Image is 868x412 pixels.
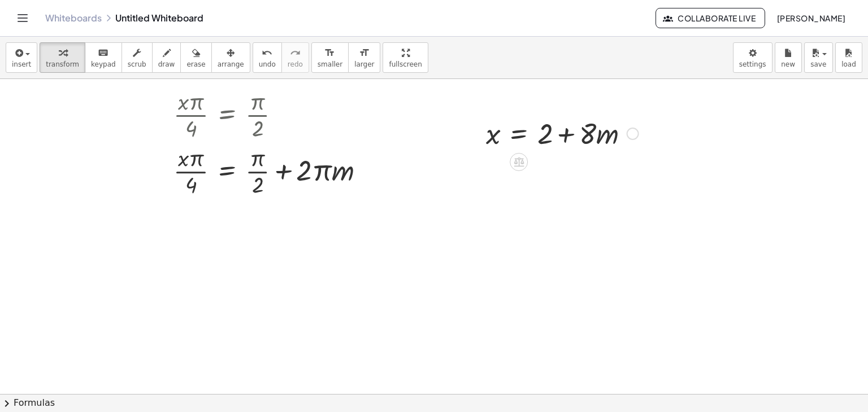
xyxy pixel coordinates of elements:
[253,42,282,73] button: undoundo
[510,153,528,171] div: Apply the same math to both sides of the equation
[348,42,380,73] button: format_sizelarger
[739,60,766,68] span: settings
[98,46,108,60] i: keyboard
[6,42,37,73] button: insert
[91,60,116,68] span: keypad
[804,42,833,73] button: save
[152,42,181,73] button: draw
[85,42,122,73] button: keyboardkeypad
[14,9,32,27] button: Toggle navigation
[776,13,845,23] span: [PERSON_NAME]
[40,42,85,73] button: transform
[810,60,826,68] span: save
[835,42,862,73] button: load
[128,60,146,68] span: scrub
[324,46,335,60] i: format_size
[288,60,303,68] span: redo
[318,60,342,68] span: smaller
[311,42,349,73] button: format_sizesmaller
[186,60,205,68] span: erase
[158,60,175,68] span: draw
[775,42,802,73] button: new
[121,42,153,73] button: scrub
[389,60,422,68] span: fullscreen
[656,8,765,28] button: Collaborate Live
[218,60,244,68] span: arrange
[12,60,31,68] span: insert
[841,60,856,68] span: load
[262,46,272,60] i: undo
[383,42,428,73] button: fullscreen
[211,42,250,73] button: arrange
[259,60,276,68] span: undo
[781,60,795,68] span: new
[290,46,301,60] i: redo
[46,60,79,68] span: transform
[665,13,756,23] span: Collaborate Live
[180,42,211,73] button: erase
[354,60,374,68] span: larger
[767,8,854,28] button: [PERSON_NAME]
[733,42,772,73] button: settings
[281,42,309,73] button: redoredo
[45,12,102,24] a: Whiteboards
[359,46,370,60] i: format_size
